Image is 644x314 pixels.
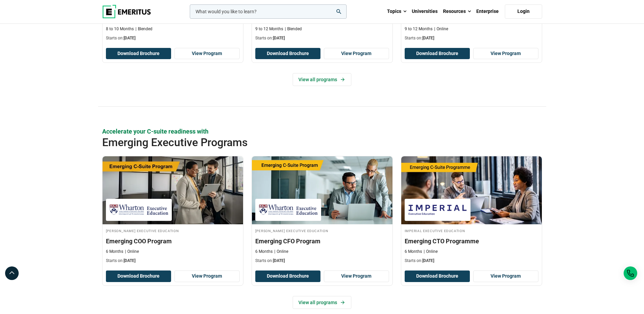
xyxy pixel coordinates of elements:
[405,26,433,32] p: 9 to 12 Months
[405,249,422,255] p: 6 Months
[422,258,434,263] span: [DATE]
[405,258,538,264] p: Starts on:
[124,36,135,40] span: [DATE]
[174,48,240,59] a: View Program
[273,36,285,40] span: [DATE]
[106,35,240,41] p: Starts on:
[405,237,538,245] h3: Emerging CTO Programme
[405,35,538,41] p: Starts on:
[255,237,389,245] h3: Emerging CFO Program
[505,4,542,19] a: Login
[252,156,392,267] a: Finance Course by Wharton Executive Education - December 18, 2025 Wharton Executive Education [PE...
[405,48,470,59] button: Download Brochure
[106,271,171,282] button: Download Brochure
[106,228,240,233] h4: [PERSON_NAME] Executive Education
[405,271,470,282] button: Download Brochure
[255,26,283,32] p: 9 to 12 Months
[106,258,240,264] p: Starts on:
[106,249,123,255] p: 6 Months
[255,271,320,282] button: Download Brochure
[135,26,152,32] p: Blended
[174,271,240,282] a: View Program
[324,48,389,59] a: View Program
[274,249,288,255] p: Online
[473,271,538,282] a: View Program
[106,48,171,59] button: Download Brochure
[424,249,438,255] p: Online
[255,228,389,233] h4: [PERSON_NAME] Executive Education
[405,228,538,233] h4: Imperial Executive Education
[285,26,302,32] p: Blended
[473,48,538,59] a: View Program
[125,249,139,255] p: Online
[109,202,168,217] img: Wharton Executive Education
[293,296,351,309] a: View all programs
[401,156,542,267] a: Business Management Course by Imperial Executive Education - December 18, 2025 Imperial Executive...
[408,202,467,217] img: Imperial Executive Education
[103,156,243,224] img: Emerging COO Program | Online Supply Chain and Operations Course
[434,26,448,32] p: Online
[255,258,389,264] p: Starts on:
[255,249,273,255] p: 6 Months
[255,35,389,41] p: Starts on:
[190,4,347,19] input: woocommerce-product-search-field-0
[324,271,389,282] a: View Program
[252,156,392,224] img: Emerging CFO Program | Online Finance Course
[102,127,542,136] p: Accelerate your C-suite readiness with
[293,73,351,86] a: View all programs
[273,258,285,263] span: [DATE]
[259,202,318,217] img: Wharton Executive Education
[102,136,498,149] h2: Emerging Executive Programs
[106,237,240,245] h3: Emerging COO Program
[124,258,135,263] span: [DATE]
[255,48,320,59] button: Download Brochure
[422,36,434,40] span: [DATE]
[401,156,542,224] img: Emerging CTO Programme | Online Business Management Course
[106,26,134,32] p: 8 to 10 Months
[103,156,243,267] a: Supply Chain and Operations Course by Wharton Executive Education - December 16, 2025 Wharton Exe...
